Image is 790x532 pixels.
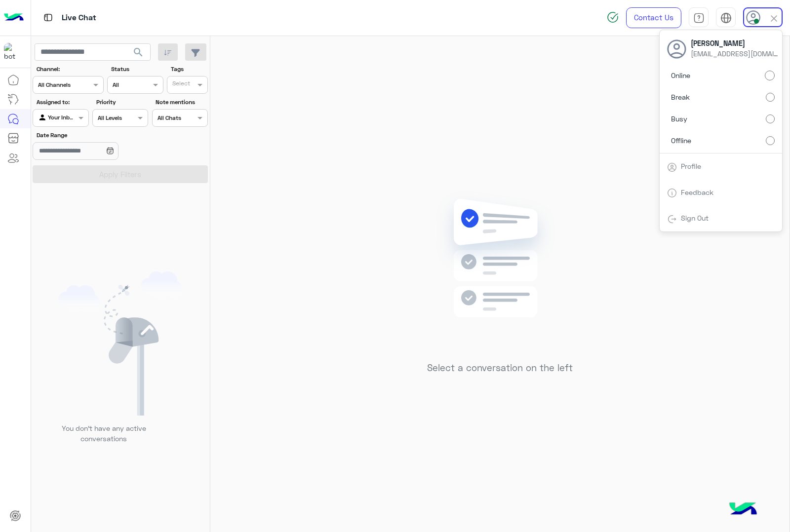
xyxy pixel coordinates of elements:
[626,7,681,28] a: Contact Us
[156,98,206,107] label: Note mentions
[171,79,190,90] div: Select
[37,131,147,140] label: Date Range
[667,188,677,198] img: tab
[667,162,677,172] img: tab
[691,48,780,59] span: [EMAIL_ADDRESS][DOMAIN_NAME]
[681,214,709,222] a: Sign Out
[33,165,208,183] button: Apply Filters
[681,188,713,196] a: Feedback
[691,38,780,48] span: [PERSON_NAME]
[132,46,144,58] span: search
[671,92,690,102] span: Break
[681,162,701,170] a: Profile
[96,98,147,107] label: Priority
[54,423,154,444] p: You don’t have any active conversations
[766,114,775,123] input: Busy
[37,98,87,107] label: Assigned to:
[58,271,183,416] img: empty users
[37,65,103,74] label: Channel:
[607,11,619,23] img: spinner
[689,7,709,28] a: tab
[766,93,775,102] input: Break
[427,362,573,374] h5: Select a conversation on the left
[4,7,24,28] img: Logo
[766,136,775,145] input: Offline
[720,12,732,24] img: tab
[671,114,687,124] span: Busy
[768,13,780,24] img: close
[62,11,96,25] p: Live Chat
[726,493,760,527] img: hulul-logo.png
[126,43,151,65] button: search
[671,70,690,80] span: Online
[671,135,691,146] span: Offline
[4,43,22,61] img: 713415422032625
[171,65,207,74] label: Tags
[111,65,162,74] label: Status
[693,12,705,24] img: tab
[42,11,54,24] img: tab
[429,191,571,355] img: no messages
[667,214,677,224] img: tab
[765,71,775,80] input: Online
